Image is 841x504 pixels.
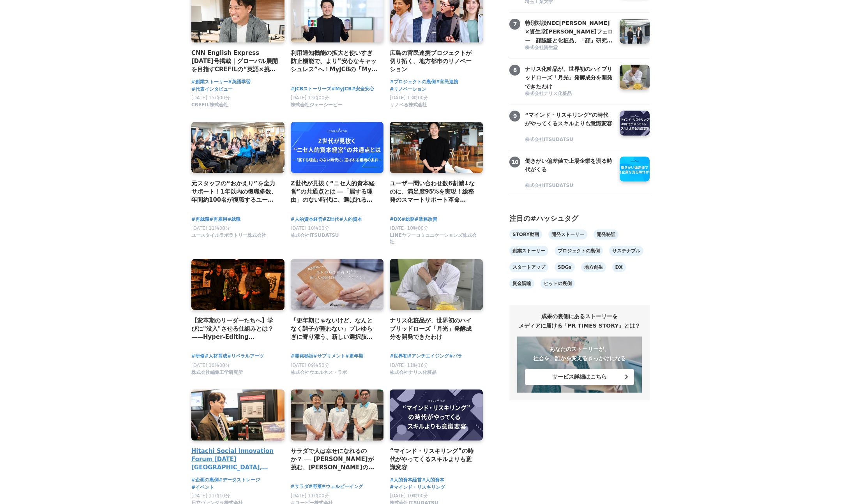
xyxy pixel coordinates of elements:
a: サステナブル [609,246,643,256]
a: #代表インタビュー [191,86,233,93]
a: #リベラルアーツ [227,352,264,360]
h4: 【変革期のリーダーたちへ】学びに"没入"させる仕組みとは？——Hyper-Editing Platform［AIDA］の「場づくり」の秘密《後編》 [191,316,278,342]
span: [DATE] 10時00分 [390,226,428,231]
a: “マインド・リスキリング”の時代がやってくるスキルよりも意識変容 [390,447,477,472]
span: [DATE] 15時00分 [191,95,230,100]
span: 株式会社ITSUDATSU [525,136,573,143]
span: 株式会社ウエルネス・ラボ [291,369,347,376]
a: 株式会社ITSUDATSU [525,182,614,190]
a: #DX [390,216,401,223]
span: LINEヤフーコミュニケーションズ株式会社 [390,232,477,245]
h4: ユーザー問い合わせ数6割減↓なのに、満足度95%を実現！総務発のスマートサポート革命「SFINQS（スフィンクス）」誕生秘話 [390,179,477,204]
a: 開発秘話 [594,229,618,240]
a: 株式会社資生堂 [525,44,614,52]
a: LINEヤフーコミュニケーションズ株式会社 [390,241,477,247]
a: 利用通知機能の拡大と使いすぎ防止機能で、より”安心なキャッシュレス”へ！MyJCBの「My安心設定」を強化！ [291,49,378,74]
a: #人的資本 [339,216,362,223]
h3: ナリス化粧品が、世界初のハイブリッドローズ「月光」発酵成分を開発できたわけ [525,65,614,91]
h3: 特別対談NEC[PERSON_NAME]×資生堂[PERSON_NAME]フェロー 顔認証と化粧品、「顔」研究の世界の頂点から見える[PERSON_NAME] ～骨格や瞳、変化しない顔と たるみ... [525,19,614,45]
span: リノベる株式会社 [390,102,427,108]
p: あなたのストーリーが、 社会を、誰かを変えるきっかけになる [525,344,634,363]
span: 株式会社資生堂 [525,44,558,51]
a: 株式会社ウエルネス・ラボ [291,372,347,377]
h4: CNN English Express [DATE]号掲載｜グローバル展開を目指すCREFILの“英語×挑戦”文化とその背景 [191,49,278,74]
span: 株式会社ITSUDATSU [525,182,573,189]
span: [DATE] 10時00分 [291,226,329,231]
a: #人材育成 [205,352,227,360]
span: [DATE] 11時00分 [191,226,230,231]
a: #MyJCB [331,85,352,93]
a: スタートアップ [509,262,548,272]
a: #人的資本経営 [390,476,422,484]
span: #研修 [191,352,205,360]
a: #JCBストーリーズ [291,85,331,93]
a: #更年期 [345,352,363,360]
a: #人的資本経営 [291,216,323,223]
span: [DATE] 13時00分 [390,95,428,100]
a: #Z世代 [323,216,339,223]
a: #マインド・リスキリング [390,484,445,491]
span: 10 [509,157,520,167]
a: ナリス化粧品が、世界初のハイブリッドローズ「月光」発酵成分を開発できたわけ [525,65,614,90]
a: 株式会社ITSUDATSU [291,234,339,240]
a: 株式会社編集工学研究所 [191,372,243,377]
span: CREFIL株式会社 [191,102,228,108]
span: #再雇用 [209,216,227,223]
a: #リノベーション [390,86,426,93]
a: #ウェルビーイング [322,483,363,490]
a: リノベる株式会社 [390,104,427,109]
a: #再就職 [191,216,209,223]
a: #アンチエイジング [408,352,449,360]
a: Z世代が見抜く“ニセ人的資本経営”の共通点とは ―「属する理由」のない時代に、選ばれる組織の条件― [291,179,378,204]
a: #イベント [191,484,214,491]
div: 注目の#ハッシュタグ [509,213,650,224]
a: #創業ストーリー [191,78,228,86]
a: #業務改善 [415,216,437,223]
a: #就職 [227,216,240,223]
span: #野菜 [309,483,322,490]
a: 「更年期じゃないけど、なんとなく調子が整わない」プレゆらぎに寄り添う、新しい選択肢「ゲニステイン」 [291,316,378,342]
a: Hitachi Social Innovation Forum [DATE] [GEOGRAPHIC_DATA], OSAKA 会場レポート＆展示紹介 [191,447,278,472]
span: 株式会社ナリス化粧品 [390,369,436,376]
a: 創業ストーリー [509,246,548,256]
a: #バラ [449,352,462,360]
a: #官民連携 [436,78,458,86]
a: 株式会社ジェーシービー [291,104,342,109]
a: #データストレージ [219,476,260,484]
a: 資金調達 [509,278,534,289]
a: あなたのストーリーが、社会を、誰かを変えるきっかけになる サービス詳細はこちら [517,337,642,393]
a: #企画の裏側 [191,476,219,484]
a: #サラダ [291,483,309,490]
a: #人的資本 [422,476,444,484]
a: #安全安心 [352,85,374,93]
span: #開発秘話 [291,352,313,360]
a: DX [612,262,626,272]
a: 働きがい偏差値で上場企業を測る時代がくる [525,157,614,182]
span: #英語学習 [228,78,251,86]
span: ユースタイルラボラトリー株式会社 [191,232,266,239]
a: #世界初 [390,352,408,360]
a: #総務 [401,216,415,223]
a: 開発ストーリー [548,229,587,240]
button: サービス詳細はこちら [525,369,634,385]
span: [DATE] 10時00分 [191,363,230,368]
a: 株式会社ナリス化粧品 [390,372,436,377]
